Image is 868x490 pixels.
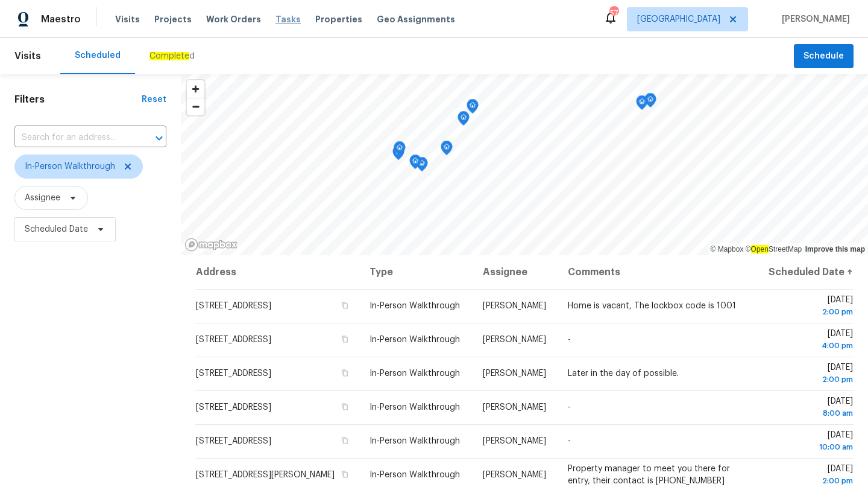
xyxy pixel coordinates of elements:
[441,141,453,159] div: Map marker
[483,403,546,412] span: [PERSON_NAME]
[644,93,656,112] div: Map marker
[394,141,406,160] div: Map marker
[151,130,168,147] button: Open
[568,437,571,445] span: -
[483,369,546,378] span: [PERSON_NAME]
[196,336,271,344] span: [STREET_ADDRESS]
[766,329,853,352] span: [DATE]
[473,255,558,289] th: Assignee
[568,403,571,412] span: -
[187,80,204,98] button: Zoom in
[794,44,854,69] button: Schedule
[360,255,473,289] th: Type
[483,336,546,344] span: [PERSON_NAME]
[184,238,237,252] a: Mapbox homepage
[766,374,853,386] div: 2:00 pm
[777,13,850,25] span: [PERSON_NAME]
[766,397,853,419] span: [DATE]
[339,334,350,345] button: Copy Address
[804,49,844,64] span: Schedule
[75,49,121,62] div: Scheduled
[206,13,261,25] span: Work Orders
[766,465,853,487] span: [DATE]
[416,157,428,176] div: Map marker
[115,13,140,25] span: Visits
[25,192,60,204] span: Assignee
[766,475,853,487] div: 2:00 pm
[315,13,362,25] span: Properties
[766,296,853,318] span: [DATE]
[766,431,853,453] span: [DATE]
[766,407,853,419] div: 8:00 am
[196,369,271,378] span: [STREET_ADDRESS]
[805,245,865,253] a: Improve this map
[711,245,744,253] a: Mapbox
[154,13,192,25] span: Projects
[568,369,679,378] span: Later in the day of possible.
[377,13,455,25] span: Geo Assignments
[14,129,133,147] input: Search for an address...
[339,300,350,311] button: Copy Address
[195,255,360,289] th: Address
[181,74,868,255] canvas: Map
[568,465,730,485] span: Property manager to meet you there for entry, their contact is [PHONE_NUMBER]
[751,245,769,253] ah_el_jm_1744035306855: Open
[409,154,421,173] div: Map marker
[149,50,195,62] div: d
[483,302,546,310] span: [PERSON_NAME]
[196,471,335,479] span: [STREET_ADDRESS][PERSON_NAME]
[370,471,460,479] span: In-Person Walkthrough
[568,336,571,344] span: -
[392,145,404,164] div: Map marker
[766,306,853,318] div: 2:00 pm
[370,369,460,378] span: In-Person Walkthrough
[339,401,350,412] button: Copy Address
[458,111,470,130] div: Map marker
[339,469,350,480] button: Copy Address
[14,43,41,69] span: Visits
[467,99,479,118] div: Map marker
[339,367,350,378] button: Copy Address
[41,13,81,25] span: Maestro
[149,52,189,60] ah_el_jm_1744037177693: Complete
[483,437,546,445] span: [PERSON_NAME]
[756,255,854,289] th: Scheduled Date ↑
[25,223,88,235] span: Scheduled Date
[636,95,648,114] div: Map marker
[370,437,460,445] span: In-Person Walkthrough
[196,302,271,310] span: [STREET_ADDRESS]
[339,435,350,446] button: Copy Address
[746,245,802,253] a: OpenStreetMap
[196,437,271,445] span: [STREET_ADDRESS]
[766,441,853,453] div: 10:00 am
[483,471,546,479] span: [PERSON_NAME]
[142,94,166,106] div: Reset
[25,161,115,173] span: In-Person Walkthrough
[370,336,460,344] span: In-Person Walkthrough
[766,363,853,386] span: [DATE]
[14,94,142,106] h1: Filters
[766,340,853,352] div: 4:00 pm
[558,255,756,289] th: Comments
[637,13,720,25] span: [GEOGRAPHIC_DATA]
[187,98,204,115] button: Zoom out
[370,403,460,412] span: In-Person Walkthrough
[370,302,460,310] span: In-Person Walkthrough
[196,403,271,412] span: [STREET_ADDRESS]
[609,7,618,19] div: 57
[568,302,736,310] span: Home is vacant, The lockbox code is 1001
[187,98,204,115] span: Zoom out
[275,15,301,24] span: Tasks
